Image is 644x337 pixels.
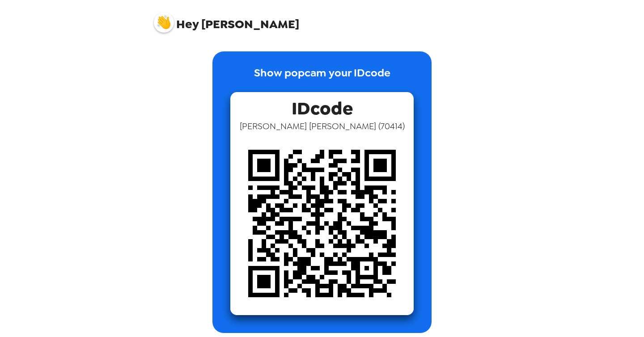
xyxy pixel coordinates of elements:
span: [PERSON_NAME] [154,8,299,30]
p: Show popcam your IDcode [254,65,390,92]
span: Hey [176,16,199,32]
span: [PERSON_NAME] [PERSON_NAME] ( 70414 ) [240,120,405,132]
img: profile pic [154,13,174,33]
span: IDcode [292,92,353,120]
img: qr code [230,132,414,315]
